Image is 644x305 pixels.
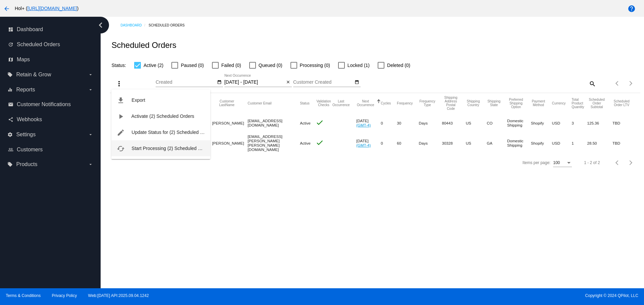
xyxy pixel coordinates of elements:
[117,129,125,137] mat-icon: edit
[117,112,125,121] mat-icon: play_arrow
[131,97,145,103] span: Export
[131,113,195,119] span: Activate (2) Scheduled Orders
[131,130,214,135] span: Update Status for (2) Scheduled Orders
[131,146,212,151] span: Start Processing (2) Scheduled Orders
[117,96,125,104] mat-icon: file_download
[117,145,125,153] mat-icon: cached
